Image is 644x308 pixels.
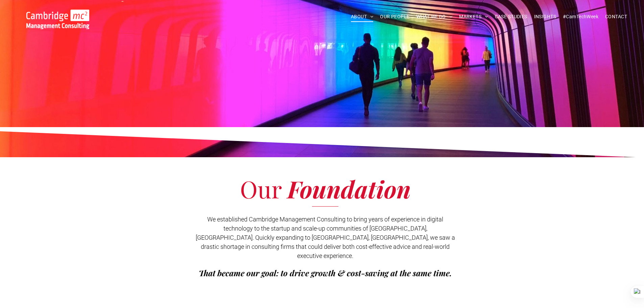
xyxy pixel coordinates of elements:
a: CONTACT [602,11,630,22]
a: WHAT WE DO [413,11,456,22]
a: #CamTechWeek [559,11,602,22]
span: Our [240,173,282,205]
span: We established Cambridge Management Consulting to bring years of experience in digital technology... [196,216,455,259]
span: That became our goal: to drive growth & cost-saving at the same time. [199,267,452,278]
a: ABOUT [348,11,377,22]
a: INSIGHTS [531,11,559,22]
img: Cambridge MC Logo [26,9,89,29]
a: MARKETS [456,11,491,22]
a: OUR PEOPLE [377,11,413,22]
a: CASE STUDIES [492,11,531,22]
span: Foundation [287,173,411,205]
